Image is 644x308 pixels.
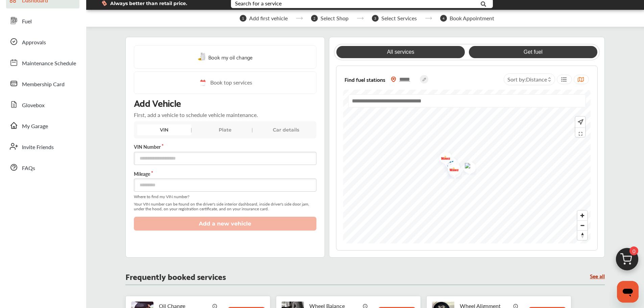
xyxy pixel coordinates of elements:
span: Maintenance Schedule [22,59,76,68]
span: Book top services [210,78,252,87]
label: Mileage [134,170,316,177]
img: recenter.ce011a49.svg [576,118,583,126]
div: Search for a service [235,1,282,6]
a: Maintenance Schedule [6,54,79,71]
a: Fuel [6,12,79,29]
img: oil-change.e5047c97.svg [198,53,207,61]
p: First, add a vehicle to schedule vehicle maintenance. [134,111,258,119]
a: Book top services [134,71,316,94]
span: Book my oil change [208,52,253,62]
div: VIN [137,124,191,135]
img: cart_icon.3d0951e8.svg [611,245,643,277]
p: Frequently booked services [125,273,226,279]
img: speedway.png [443,158,460,179]
span: FAQs [22,164,35,173]
span: Zoom out [577,221,587,230]
img: universaladvantage.png [458,158,476,175]
button: Reset bearing to north [577,230,587,240]
a: Get fuel [469,46,597,58]
a: Book my oil change [198,52,253,62]
span: 1 [240,15,246,22]
a: Membership Card [6,75,79,92]
div: Plate [198,124,252,135]
button: Zoom in [577,211,587,220]
span: 2 [311,15,318,22]
div: Map marker [443,158,459,179]
span: Membership Card [22,80,65,89]
span: Select Shop [320,15,349,21]
img: valero.png [440,154,458,175]
a: Glovebox [6,96,79,113]
span: Your VIN number can be found on the driver's side interior dashboard, inside driver's side door j... [134,202,316,211]
span: Glovebox [22,101,45,110]
a: My Garage [6,117,79,134]
span: Sort by : [507,75,547,83]
div: Car details [259,124,313,135]
span: 0 [629,246,638,255]
img: location_vector_orange.38f05af8.svg [391,76,396,82]
span: Select Services [381,15,417,21]
span: Distance [526,75,547,83]
span: Approvals [22,38,46,47]
a: Invite Friends [6,138,79,155]
img: wawa.png [443,160,461,181]
canvas: Map [343,90,591,244]
a: Approvals [6,33,79,50]
div: Map marker [434,148,451,169]
img: stepper-arrow.e24c07c6.svg [296,17,303,20]
iframe: Button to launch messaging window [617,281,639,303]
span: Fuel [22,17,32,26]
a: All services [336,46,465,58]
span: 4 [440,15,447,22]
img: fuelstation.png [444,162,462,179]
button: Zoom out [577,220,587,230]
img: wawa.png [434,148,452,169]
a: See all [590,273,605,279]
div: Map marker [443,160,460,181]
span: Find fuel stations [344,75,385,84]
span: 3 [372,15,379,22]
span: Always better than retail price. [110,1,187,6]
span: Where to find my VIN number? [134,194,316,199]
span: Invite Friends [22,143,54,152]
img: stepper-arrow.e24c07c6.svg [425,17,432,20]
a: FAQs [6,159,79,176]
div: Map marker [458,158,475,175]
img: dollor_label_vector.a70140d1.svg [102,0,107,6]
span: Book Appointment [450,15,494,21]
span: Add first vehicle [249,15,288,21]
div: Map marker [440,154,457,175]
label: VIN Number [134,143,316,150]
img: stepper-arrow.e24c07c6.svg [357,17,364,20]
img: cal_icon.0803b883.svg [198,78,207,87]
p: Add Vehicle [134,97,181,108]
span: My Garage [22,122,48,131]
